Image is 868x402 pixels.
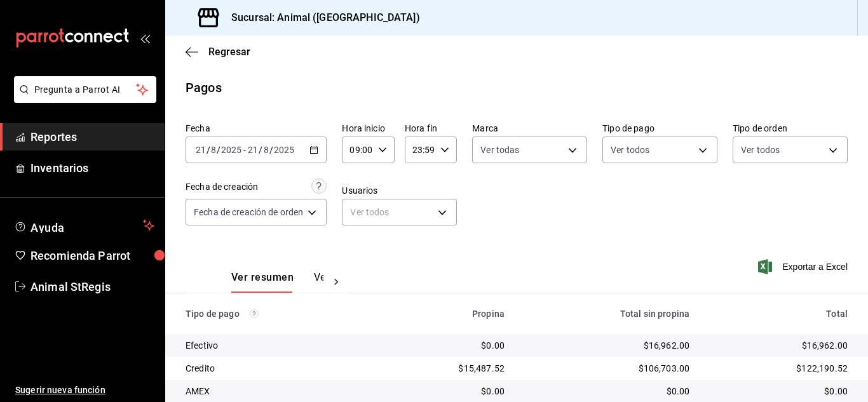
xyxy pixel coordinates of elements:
button: Regresar [186,46,250,58]
input: -- [247,145,259,155]
input: -- [263,145,269,155]
div: Total [710,309,848,319]
a: Pregunta a Parrot AI [9,92,156,105]
button: Ver pagos [314,271,362,293]
div: $16,962.00 [710,339,848,352]
span: - [243,145,246,155]
span: Ver todos [741,144,780,156]
label: Hora fin [405,124,457,133]
div: $0.00 [710,385,848,398]
span: / [217,145,220,155]
span: Reportes [31,128,154,145]
div: Pagos [186,78,222,97]
span: Inventarios [31,159,154,177]
div: $16,962.00 [525,339,689,352]
span: Ayuda [31,218,138,233]
label: Hora inicio [342,124,394,133]
div: Propina [388,309,505,319]
div: Credito [186,362,368,375]
span: Fecha de creación de orden [194,206,303,218]
span: Recomienda Parrot [31,247,154,264]
div: Efectivo [186,339,368,352]
span: Pregunta a Parrot AI [34,83,137,97]
button: Pregunta a Parrot AI [14,76,156,103]
label: Tipo de pago [602,124,717,133]
input: -- [210,145,217,155]
span: Animal StRegis [31,278,154,295]
svg: Los pagos realizados con Pay y otras terminales son montos brutos. [250,309,259,318]
div: Fecha de creación [186,180,258,194]
input: ---- [273,145,295,155]
div: $122,190.52 [710,362,848,375]
span: Ver todas [480,144,519,156]
span: / [259,145,262,155]
button: open_drawer_menu [140,33,150,43]
div: Tipo de pago [186,309,368,319]
div: $0.00 [525,385,689,398]
label: Fecha [186,124,327,133]
label: Tipo de orden [733,124,848,133]
div: navigation tabs [231,271,323,293]
input: ---- [220,145,242,155]
div: $15,487.52 [388,362,505,375]
button: Exportar a Excel [761,259,848,274]
span: / [269,145,273,155]
h3: Sucursal: Animal ([GEOGRAPHIC_DATA]) [221,10,420,25]
label: Usuarios [342,186,457,195]
span: Sugerir nueva función [15,384,154,397]
div: $0.00 [388,385,505,398]
div: Total sin propina [525,309,689,319]
div: $106,703.00 [525,362,689,375]
label: Marca [472,124,587,133]
span: Regresar [208,46,250,58]
button: Ver resumen [231,271,294,293]
input: -- [195,145,207,155]
span: / [207,145,210,155]
span: Ver todos [611,144,649,156]
div: $0.00 [388,339,505,352]
div: AMEX [186,385,368,398]
div: Ver todos [342,199,457,225]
